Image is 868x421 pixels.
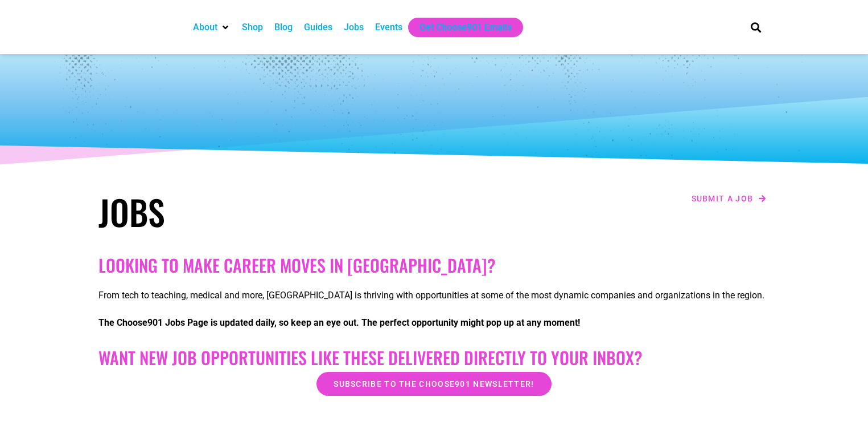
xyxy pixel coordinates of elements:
[316,372,551,396] a: Subscribe to the Choose901 newsletter!
[274,21,293,34] a: Blog
[193,21,217,34] a: About
[746,18,765,37] div: Search
[304,21,332,34] a: Guides
[98,317,580,328] strong: The Choose901 Jobs Page is updated daily, so keep an eye out. The perfect opportunity might pop u...
[419,21,512,34] a: Get Choose901 Emails
[334,380,534,388] span: Subscribe to the Choose901 newsletter!
[187,18,236,37] div: About
[242,21,263,34] a: Shop
[187,18,731,37] nav: Main nav
[688,191,770,206] a: Submit a job
[98,289,770,302] p: From tech to teaching, medical and more, [GEOGRAPHIC_DATA] is thriving with opportunities at some...
[98,255,770,276] h2: Looking to make career moves in [GEOGRAPHIC_DATA]?
[98,347,770,368] h2: Want New Job Opportunities like these Delivered Directly to your Inbox?
[692,195,754,203] span: Submit a job
[375,21,402,34] a: Events
[344,21,364,34] a: Jobs
[98,191,429,232] h1: Jobs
